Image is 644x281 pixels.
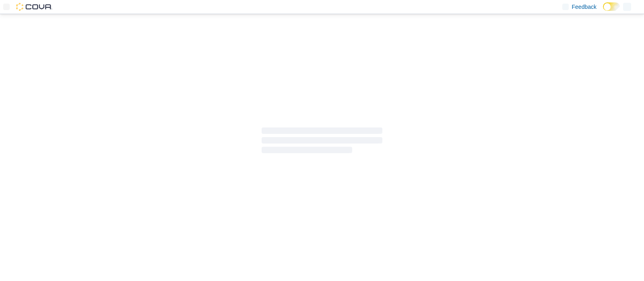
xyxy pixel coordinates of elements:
span: Feedback [572,3,597,11]
input: Dark Mode [603,2,620,11]
span: Dark Mode [603,11,603,11]
span: Loading [262,129,382,155]
img: Cova [16,3,52,11]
